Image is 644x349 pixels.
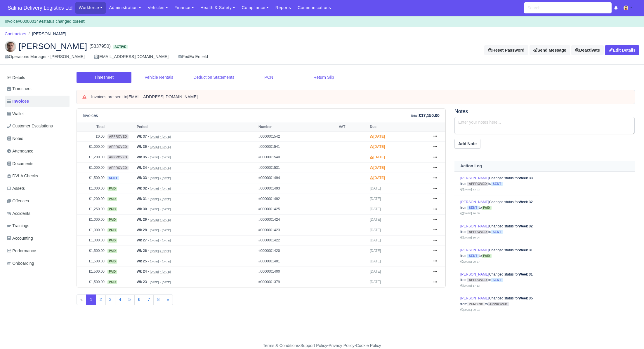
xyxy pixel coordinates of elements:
[77,277,106,287] td: £1,500.00
[107,228,117,232] span: paid
[370,218,381,222] span: [DATE]
[137,238,149,242] strong: Wk 27 -
[5,233,70,244] a: Accounting
[368,122,428,131] th: Due
[137,197,149,201] strong: Wk 31 -
[524,2,612,13] input: Search...
[86,294,96,305] span: 1
[77,131,106,142] td: £0.00
[107,134,129,139] span: approved
[77,215,106,225] td: £1,000.00
[5,158,70,169] a: Documents
[150,229,171,232] small: [DATE] » [DATE]
[107,259,117,264] span: paid
[257,173,337,183] td: #0000001494
[107,207,117,211] span: paid
[605,45,639,55] a: Edit Details
[460,248,489,252] a: [PERSON_NAME]
[77,142,106,152] td: £1,000.00
[150,156,171,159] small: [DATE] » [DATE]
[137,259,149,263] strong: Wk 25 -
[76,19,85,24] strong: sent
[77,162,106,173] td: £1,000.00
[7,148,33,155] span: Attendance
[19,42,87,50] span: [PERSON_NAME]
[5,2,75,14] a: Saliha Delivery Logistics Ltd
[5,208,70,219] a: Accidents
[163,294,173,305] a: »
[0,36,644,65] div: Samir Moussaoui
[77,266,106,277] td: £1,500.00
[156,342,489,349] div: - - -
[137,166,149,170] strong: Wk 34 -
[7,98,29,105] span: Invoices
[137,249,149,253] strong: Wk 26 -
[454,196,539,220] td: Changed status for from to
[491,278,503,282] span: sent
[370,238,381,242] span: [DATE]
[7,160,33,167] span: Documents
[5,220,70,232] a: Trainings
[131,72,186,83] a: Vehicle Rentals
[7,248,36,254] span: Performance
[454,220,539,244] td: Changed status for from to
[263,343,299,348] a: Terms & Conditions
[296,72,351,83] a: Return Slip
[460,188,480,191] small: [DATE] 13:02
[150,270,171,273] small: [DATE] » [DATE]
[5,83,70,94] a: Timesheet
[137,176,149,180] strong: Wk 33 -
[89,43,111,50] span: (5337950)
[150,260,171,263] small: [DATE] » [DATE]
[5,245,70,257] a: Performance
[370,249,381,253] span: [DATE]
[460,236,480,239] small: [DATE] 10:04
[467,302,485,306] span: pending
[77,72,131,83] a: Timesheet
[257,152,337,163] td: #0000001540
[5,31,26,36] a: Contractors
[460,308,480,311] small: [DATE] 09:54
[370,176,385,180] strong: [DATE]
[491,230,503,234] span: sent
[411,112,440,119] div: :
[113,45,128,49] span: Active
[519,176,533,180] strong: Week 33
[107,238,117,243] span: paid
[18,19,43,24] u: #0000001494
[137,228,149,232] strong: Wk 28 -
[467,206,479,210] span: sent
[127,94,198,99] strong: [EMAIL_ADDRESS][DOMAIN_NAME]
[482,254,491,258] span: paid
[7,123,53,129] span: Customer Escalations
[26,31,66,37] li: [PERSON_NAME]
[5,133,70,144] a: Notes
[411,114,418,117] small: Total
[257,277,337,287] td: #0000001379
[370,228,381,232] span: [DATE]
[519,272,533,276] strong: Week 31
[257,246,337,256] td: #0000001420
[370,269,381,273] span: [DATE]
[370,145,385,149] strong: [DATE]
[257,204,337,215] td: #0000001425
[144,2,171,13] a: Vehicles
[467,254,479,258] span: sent
[144,294,154,305] a: 7
[115,294,125,305] a: 4
[467,278,488,282] span: approved
[519,224,533,228] strong: Week 32
[257,235,337,246] td: #0000001422
[91,94,629,100] div: Invoices are sent to
[5,195,70,207] a: Offences
[137,218,149,222] strong: Wk 29 -
[519,200,533,204] strong: Week 32
[153,294,163,305] a: 8
[134,294,144,305] a: 6
[7,260,34,267] span: Onboarding
[257,256,337,266] td: #0000001401
[77,246,106,256] td: £1,500.00
[7,185,25,192] span: Assets
[5,183,70,194] a: Assets
[370,155,385,159] strong: [DATE]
